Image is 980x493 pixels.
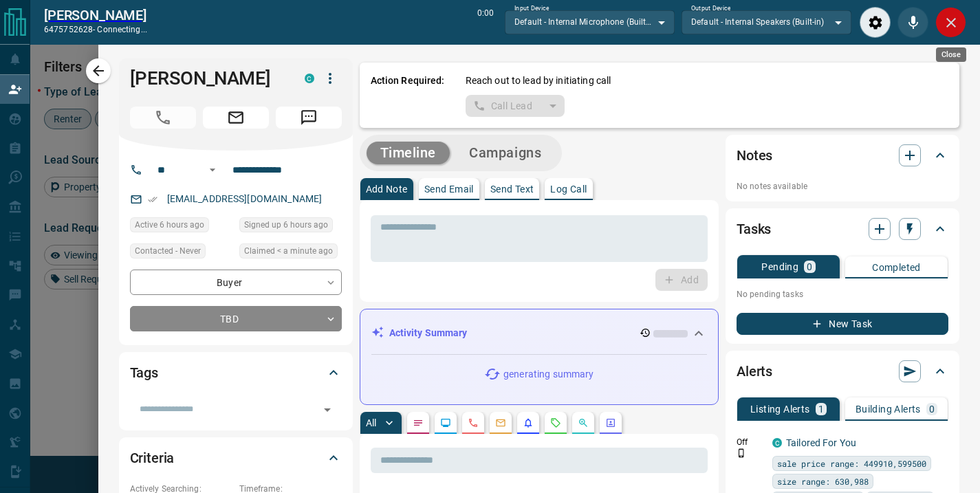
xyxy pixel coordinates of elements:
[371,320,708,346] div: Activity Summary
[239,243,342,263] div: Wed Aug 13 2025
[860,7,891,38] div: Audio Settings
[495,417,506,428] svg: Emails
[872,263,921,272] p: Completed
[466,74,611,88] p: Reach out to lead by initiating call
[737,355,948,388] div: Alerts
[468,417,479,428] svg: Calls
[505,10,675,34] div: Default - Internal Microphone (Built-in)
[550,184,587,194] p: Log Call
[130,447,175,469] h2: Criteria
[691,4,730,13] label: Output Device
[477,7,494,38] p: 0:00
[777,457,926,470] span: sale price range: 449910,599500
[737,218,771,240] h2: Tasks
[550,417,561,428] svg: Requests
[366,418,377,428] p: All
[318,400,337,419] button: Open
[737,448,746,458] svg: Push Notification Only
[148,195,157,204] svg: Email Verified
[239,217,342,237] div: Wed Aug 13 2025
[276,107,342,129] span: Message
[366,184,408,194] p: Add Note
[490,184,534,194] p: Send Text
[737,144,772,166] h2: Notes
[389,326,468,340] p: Activity Summary
[605,417,616,428] svg: Agent Actions
[856,404,921,414] p: Building Alerts
[503,367,594,382] p: generating summary
[935,7,966,38] div: Close
[244,218,328,232] span: Signed up 6 hours ago
[135,244,201,258] span: Contacted - Never
[130,441,342,474] div: Criteria
[737,313,948,335] button: New Task
[424,184,474,194] p: Send Email
[737,284,948,305] p: No pending tasks
[514,4,549,13] label: Input Device
[130,356,342,389] div: Tags
[737,180,948,193] p: No notes available
[777,474,869,488] span: size range: 630,988
[455,142,555,164] button: Campaigns
[786,437,856,448] a: Tailored For You
[737,436,764,448] p: Off
[44,7,147,23] h2: [PERSON_NAME]
[371,74,445,117] p: Action Required:
[929,404,935,414] p: 0
[204,162,221,178] button: Open
[737,139,948,172] div: Notes
[807,262,812,272] p: 0
[523,417,534,428] svg: Listing Alerts
[97,25,146,34] span: connecting...
[750,404,810,414] p: Listing Alerts
[130,217,232,237] div: Wed Aug 13 2025
[772,438,782,448] div: condos.ca
[44,23,147,36] p: 6475752628 -
[466,95,565,117] div: split button
[130,270,342,295] div: Buyer
[578,417,589,428] svg: Opportunities
[130,306,342,331] div: TBD
[135,218,204,232] span: Active 6 hours ago
[936,47,966,62] div: Close
[130,67,284,89] h1: [PERSON_NAME]
[130,362,158,384] h2: Tags
[761,262,798,272] p: Pending
[244,244,333,258] span: Claimed < a minute ago
[897,7,928,38] div: Mute
[818,404,824,414] p: 1
[367,142,450,164] button: Timeline
[203,107,269,129] span: Email
[305,74,314,83] div: condos.ca
[167,193,323,204] a: [EMAIL_ADDRESS][DOMAIN_NAME]
[413,417,424,428] svg: Notes
[682,10,851,34] div: Default - Internal Speakers (Built-in)
[737,212,948,245] div: Tasks
[737,360,772,382] h2: Alerts
[440,417,451,428] svg: Lead Browsing Activity
[130,107,196,129] span: Call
